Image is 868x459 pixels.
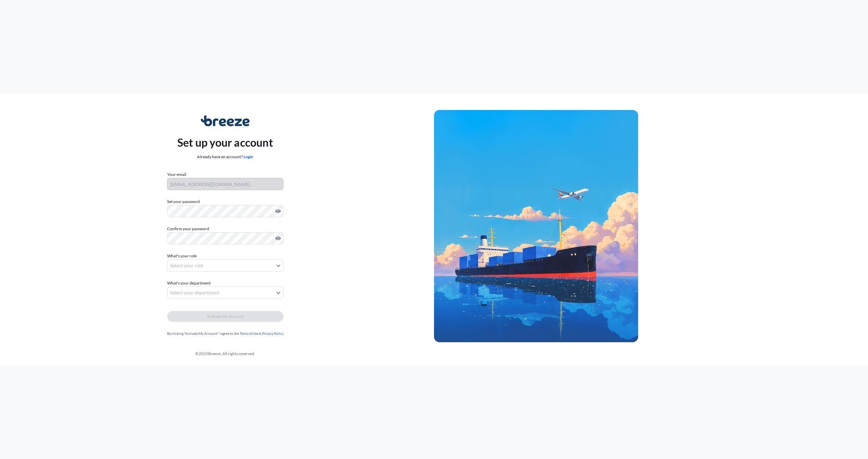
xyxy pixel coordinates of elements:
button: Select your department [167,287,283,299]
span: What's your role [167,253,197,259]
label: Your email [167,171,186,178]
a: Login [243,154,253,159]
div: Already have an account? [177,153,273,160]
button: Show password [275,208,281,214]
a: Terms of Use [240,331,258,335]
p: Set up your account [177,134,273,151]
div: By clicking "Activate My Account" I agree to the & [167,330,283,337]
span: Activate My Account [207,313,244,320]
span: Select your role [170,262,203,269]
a: Privacy Policy [262,331,283,335]
img: Breeze [201,115,250,126]
img: Ship illustration [434,110,638,342]
label: Set your password [167,198,283,205]
button: Select your role [167,259,283,272]
button: Activate My Account [167,311,283,322]
span: What's your department [167,280,211,287]
button: Show password [275,236,281,241]
input: Your email address [167,178,283,190]
label: Confirm your password [167,225,283,232]
span: Select your department [170,289,219,296]
div: © 2025 Breeze. All rights reserved. [16,350,434,357]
